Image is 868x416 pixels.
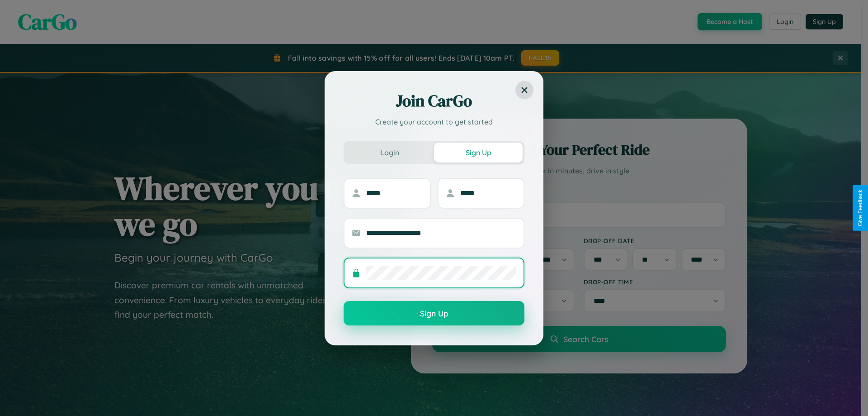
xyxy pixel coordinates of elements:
button: Sign Up [344,301,524,325]
div: Give Feedback [857,190,863,226]
button: Sign Up [434,143,523,163]
p: Create your account to get started [344,116,524,127]
h2: Join CarGo [344,90,524,112]
button: Login [345,143,434,163]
